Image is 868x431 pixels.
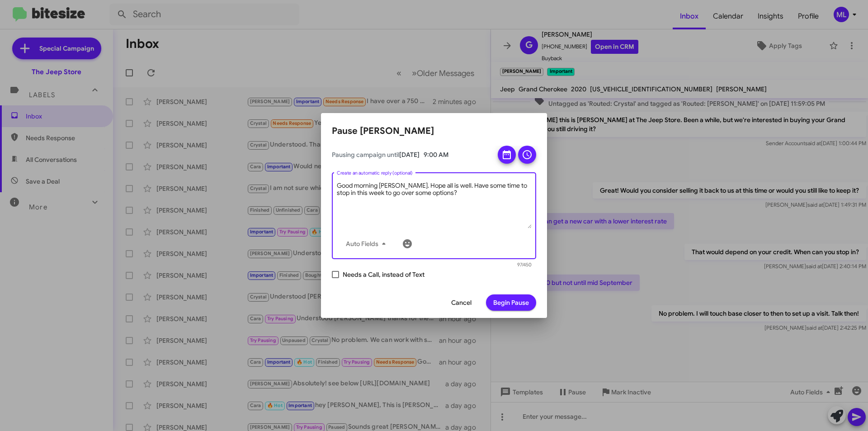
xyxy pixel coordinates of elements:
span: Needs a Call, instead of Text [343,269,425,280]
button: Auto Fields [339,236,396,252]
span: [DATE] [399,151,420,159]
mat-hint: 97/450 [517,262,532,268]
span: 9:00 AM [424,151,448,159]
span: Cancel [451,294,472,311]
span: Pausing campaign until [332,150,490,159]
h2: Pause [PERSON_NAME] [332,124,536,138]
button: Begin Pause [486,294,536,311]
span: Begin Pause [493,294,529,311]
button: Cancel [444,294,479,311]
span: Auto Fields [346,236,389,252]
